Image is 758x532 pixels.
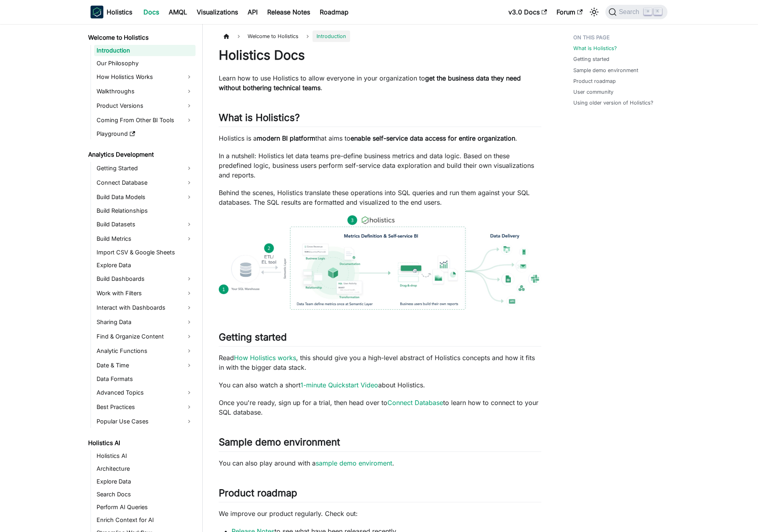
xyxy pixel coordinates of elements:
[219,151,541,180] p: In a nutshell: Holistics let data teams pre-define business metrics and data logic. Based on thes...
[94,514,196,526] a: Enrich Context for AI
[605,5,667,19] button: Search (Command+K)
[219,112,541,127] h2: What is Holistics?
[139,6,164,18] a: Docs
[219,331,541,347] h2: Getting started
[91,6,132,18] a: HolisticsHolistics
[94,247,196,258] a: Import CSV & Google Sheets
[86,437,196,449] a: Holistics AI
[107,7,132,17] b: Holistics
[504,6,552,18] a: v3.0 Docs
[94,502,196,513] a: Perform AI Queries
[94,128,196,139] a: Playground
[94,287,196,300] a: Work with Filters
[86,32,196,43] a: Welcome to Holistics
[219,487,541,502] h2: Product roadmap
[573,55,609,63] a: Getting started
[94,301,196,314] a: Interact with Dashboards
[164,6,192,18] a: AMQL
[94,218,196,231] a: Build Datasets
[573,44,617,52] a: What is Holistics?
[219,73,541,93] p: Learn how to use Holistics to allow everyone in your organization to .
[654,8,662,15] kbd: K
[552,6,587,18] a: Forum
[316,459,392,467] a: sample demo enviroment
[387,399,443,407] a: Connect Database
[94,99,196,112] a: Product Versions
[262,6,315,18] a: Release Notes
[351,134,515,142] strong: enable self-service data access for entire organization
[94,205,196,216] a: Build Relationships
[94,359,196,372] a: Date & Time
[94,463,196,474] a: Architecture
[219,30,541,42] nav: Breadcrumbs
[644,8,652,15] kbd: ⌘
[94,260,196,271] a: Explore Data
[573,77,616,85] a: Product roadmap
[91,6,103,18] img: Holistics
[94,85,196,98] a: Walkthroughs
[94,401,196,413] a: Best Practices
[94,232,196,245] a: Build Metrics
[617,8,644,16] span: Search
[219,30,234,42] a: Home page
[300,381,378,389] a: 1-minute Quickstart Video
[94,373,196,385] a: Data Formats
[94,489,196,500] a: Search Docs
[219,436,541,451] h2: Sample demo environment
[573,99,653,107] a: Using older version of Holistics?
[94,345,196,357] a: Analytic Functions
[315,6,353,18] a: Roadmap
[219,353,541,372] p: Read , this should give you a high-level abstract of Holistics concepts and how it fits in with t...
[219,215,541,310] img: How Holistics fits in your Data Stack
[94,330,196,343] a: Find & Organize Content
[94,415,196,428] a: Popular Use Cases
[219,133,541,143] p: Holistics is a that aims to .
[83,24,203,532] nav: Docs sidebar
[94,476,196,487] a: Explore Data
[588,6,601,18] button: Switch between dark and light mode (currently light mode)
[573,66,638,74] a: Sample demo environment
[94,316,196,328] a: Sharing Data
[94,71,196,83] a: How Holistics Works
[94,272,196,285] a: Build Dashboards
[94,114,196,127] a: Coming From Other BI Tools
[219,188,541,207] p: Behind the scenes, Holistics translate these operations into SQL queries and run them against you...
[219,458,541,468] p: You can also play around with a .
[244,30,302,42] span: Welcome to Holistics
[94,58,196,69] a: Our Philosophy
[94,162,196,175] a: Getting Started
[219,398,541,417] p: Once you're ready, sign up for a trial, then head over to to learn how to connect to your SQL dat...
[219,509,541,518] p: We improve our product regularly. Check out:
[243,6,262,18] a: API
[257,134,315,142] strong: modern BI platform
[573,88,613,96] a: User community
[234,354,296,362] a: How Holistics works
[94,386,196,399] a: Advanced Topics
[219,47,541,63] h1: Holistics Docs
[94,176,196,189] a: Connect Database
[312,30,350,42] span: Introduction
[94,191,196,204] a: Build Data Models
[219,380,541,390] p: You can also watch a short about Holistics.
[192,6,243,18] a: Visualizations
[94,450,196,461] a: Holistics AI
[86,149,196,160] a: Analytics Development
[94,45,196,56] a: Introduction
